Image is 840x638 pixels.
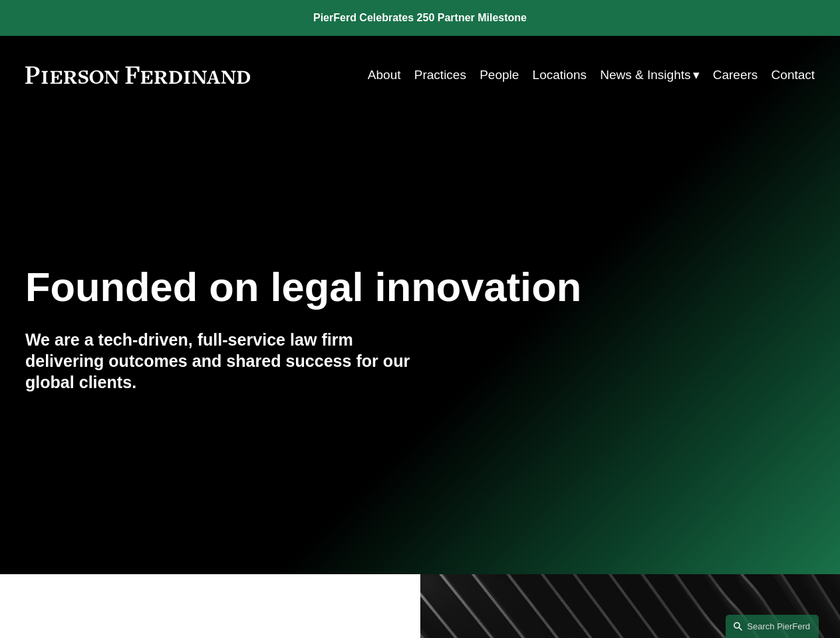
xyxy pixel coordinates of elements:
a: About [368,62,401,88]
a: Search this site [726,615,819,638]
a: Contact [771,62,815,88]
a: Careers [713,62,758,88]
a: Locations [533,62,587,88]
a: folder dropdown [600,62,699,88]
h1: Founded on legal innovation [25,264,683,310]
span: News & Insights [600,64,690,86]
a: People [480,62,519,88]
a: Practices [414,62,466,88]
h4: We are a tech-driven, full-service law firm delivering outcomes and shared success for our global... [25,330,420,393]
